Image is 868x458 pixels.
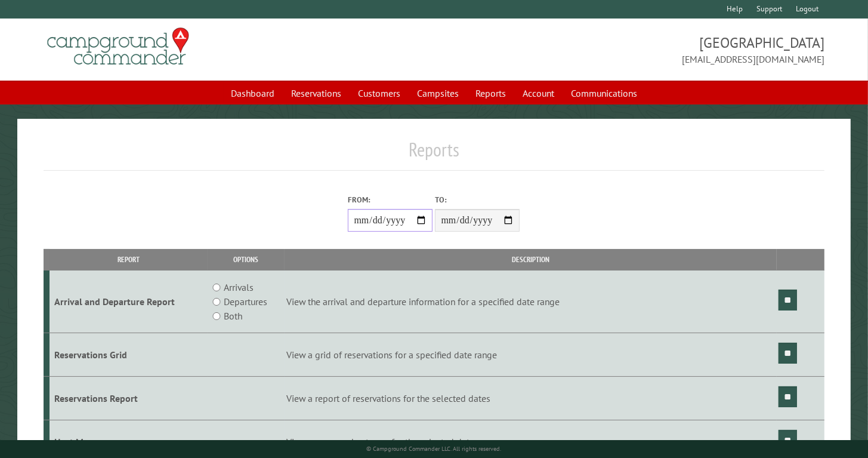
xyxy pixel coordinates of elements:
label: Arrivals [224,280,254,294]
h1: Reports [44,138,825,171]
a: Account [515,82,561,104]
small: © Campground Commander LLC. All rights reserved. [366,445,501,453]
span: [GEOGRAPHIC_DATA] [EMAIL_ADDRESS][DOMAIN_NAME] [434,33,825,66]
td: Reservations Report [50,376,208,420]
td: View a grid of reservations for a specified date range [285,333,777,377]
td: Arrival and Departure Report [50,271,208,333]
td: View the arrival and departure information for a specified date range [285,271,777,333]
th: Options [208,249,285,270]
label: From: [348,194,433,205]
a: Reservations [284,82,348,104]
th: Report [50,249,208,270]
th: Description [285,249,777,270]
label: Departures [224,294,267,309]
a: Reports [468,82,513,104]
label: Both [224,309,242,323]
td: Reservations Grid [50,333,208,377]
td: View a report of reservations for the selected dates [285,376,777,420]
a: Campsites [410,82,466,104]
label: To: [435,194,520,205]
a: Customers [351,82,407,104]
img: Campground Commander [44,23,193,70]
a: Communications [564,82,644,104]
a: Dashboard [224,82,282,104]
